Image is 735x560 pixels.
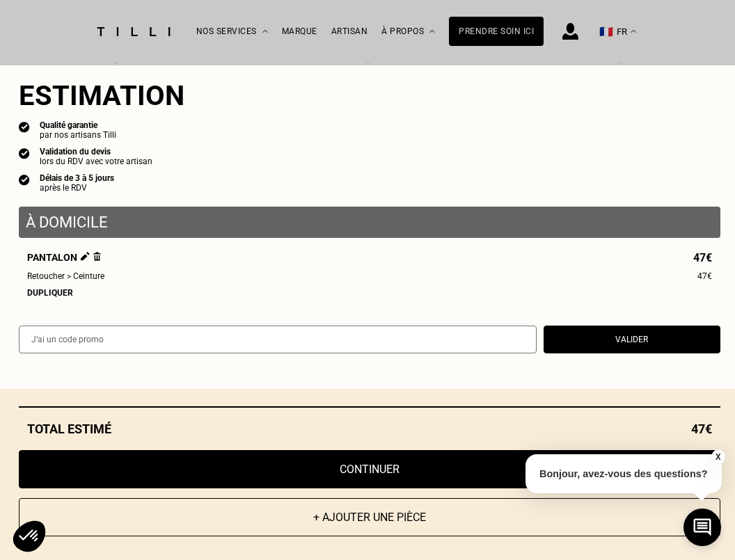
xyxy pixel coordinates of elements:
[40,147,152,157] div: Validation du devis
[19,173,30,186] img: icon list info
[691,422,712,436] span: 47€
[19,120,30,133] img: icon list info
[19,147,30,159] img: icon list info
[19,498,720,536] button: + Ajouter une pièce
[711,449,725,465] button: X
[40,130,116,140] div: par nos artisans Tilli
[40,173,114,183] div: Délais de 3 à 5 jours
[19,79,720,112] section: Estimation
[19,450,720,488] button: Continuer
[27,252,101,264] span: Pantalon
[81,252,90,261] img: Éditer
[19,326,537,353] input: J‘ai un code promo
[697,271,712,282] span: 47€
[40,157,152,166] div: lors du RDV avec votre artisan
[693,252,712,264] span: 47€
[27,271,104,282] span: Retoucher > Ceinture
[525,454,722,493] p: Bonjour, avez-vous des questions?
[93,252,101,261] img: Supprimer
[19,422,720,436] div: Total estimé
[26,214,713,231] p: À domicile
[27,288,712,298] div: Dupliquer
[40,120,116,130] div: Qualité garantie
[544,326,720,353] button: Valider
[40,183,114,193] div: après le RDV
